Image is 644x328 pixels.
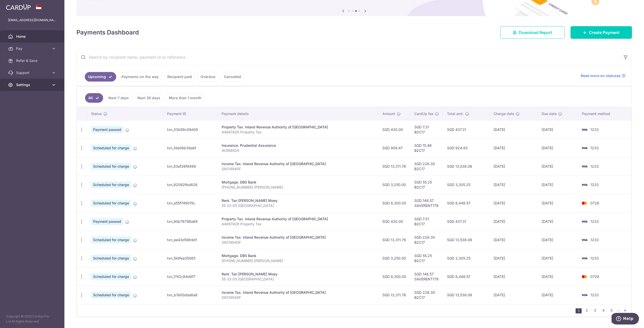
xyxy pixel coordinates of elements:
[222,148,374,153] p: 40566529
[85,72,116,82] a: Upcoming
[410,231,443,249] td: SGD 226.30 B2C17
[91,126,123,133] span: Payment paused
[378,212,410,231] td: SGD 430.00
[590,183,599,187] span: 1233
[490,194,538,212] td: [DATE]
[490,120,538,139] td: [DATE]
[581,73,621,78] span: Read more on statuses
[197,72,219,82] a: Overdue
[579,200,589,206] img: Bank Card
[490,212,538,231] td: [DATE]
[163,139,218,157] td: txn_fde06b39abf
[538,231,578,249] td: [DATE]
[378,231,410,249] td: SGD 13,311.76
[494,111,514,116] span: Charge date
[76,28,139,37] h4: Payments Dashboard
[590,164,599,168] span: 1233
[164,72,195,82] a: Recipient paid
[443,212,490,231] td: SGD 437.31
[378,139,410,157] td: SGD 909.47
[538,286,578,304] td: [DATE]
[16,70,49,75] span: Support
[590,127,599,132] span: 1233
[91,200,131,207] span: Scheduled for charge
[163,120,218,139] td: txn_33b59c09d08
[576,304,631,316] nav: pager
[105,93,132,103] a: Next 7 days
[222,277,374,282] p: 55 33-05 [GEOGRAPHIC_DATA]
[600,307,606,313] a: 4
[91,181,131,188] span: Scheduled for charge
[91,273,131,280] span: Scheduled for charge
[538,212,578,231] td: [DATE]
[490,249,538,267] td: [DATE]
[163,212,218,231] td: txn_90b76798a68
[590,219,599,224] span: 1233
[91,111,102,116] span: Status
[589,29,620,35] span: Create Payment
[443,231,490,249] td: SGD 13,538.06
[222,272,374,277] div: Rent. Tan [PERSON_NAME] Moey
[490,286,538,304] td: [DATE]
[222,198,374,203] div: Rent. Tan [PERSON_NAME] Moey
[218,107,378,120] th: Payment details
[443,139,490,157] td: SGD 924.93
[163,157,218,175] td: txn_53ef26f9499
[222,161,374,166] div: Income Tax. Inland Revenue Authority of [GEOGRAPHIC_DATA]
[8,18,56,23] p: [EMAIL_ADDRESS][DOMAIN_NAME]
[579,255,589,261] img: Bank Card
[612,313,639,325] iframe: Opens a widget where you can find more information
[222,222,374,227] p: 4489742R Property Tax
[166,93,205,103] a: More than 1 month
[414,111,433,116] span: CardUp fee
[617,307,620,313] li: ...
[538,267,578,286] td: [DATE]
[6,4,31,10] img: CardUp
[378,175,410,194] td: SGD 3,250.00
[609,307,615,313] a: 5
[590,293,599,297] span: 1233
[590,238,599,242] span: 1233
[222,290,374,295] div: Income Tax. Inland Revenue Authority of [GEOGRAPHIC_DATA]
[378,286,410,304] td: SGD 13,311.76
[378,120,410,139] td: SGD 430.00
[410,267,443,286] td: SGD 148.57 SAVERENT179
[222,180,374,185] div: Mortgage. DBS Bank
[378,157,410,175] td: SGD 13,311.76
[576,308,582,313] li: 1
[222,253,374,258] div: Mortgage. DBS Bank
[91,255,131,262] span: Scheduled for charge
[91,218,123,225] span: Payment paused
[222,216,374,222] div: Property Tax. Inland Revenue Authority of [GEOGRAPHIC_DATA]
[581,73,626,78] a: Read more on statuses
[579,127,589,133] img: Bank Card
[222,130,374,135] p: 4489742R Property Tax
[519,29,552,35] span: Download Report
[163,194,218,212] td: txn_e55f749015c
[443,194,490,212] td: SGD 8,448.57
[77,49,620,65] input: Search by recipient name, payment id or reference
[221,72,244,82] a: Cancelled
[222,258,374,263] p: [PHONE_NUMBER] [PERSON_NAME]
[538,120,578,139] td: [DATE]
[163,175,218,194] td: txn_92092fbd826
[447,111,464,116] span: Total amt.
[490,157,538,175] td: [DATE]
[410,139,443,157] td: SGD 15.46 B2C17
[134,93,164,103] a: Next 30 days
[538,157,578,175] td: [DATE]
[16,82,49,87] span: Settings
[443,175,490,194] td: SGD 3,305.25
[222,203,374,208] p: 55 33-05 [GEOGRAPHIC_DATA]
[592,307,598,313] a: 3
[579,237,589,243] img: Bank Card
[410,120,443,139] td: SGD 7.31 B2C17
[91,236,131,243] span: Scheduled for charge
[542,111,557,116] span: Due date
[590,201,599,205] span: 0728
[222,166,374,171] p: S8019940F
[443,157,490,175] td: SGD 13,538.06
[163,267,218,286] td: txn_1742c84d8f7
[443,120,490,139] td: SGD 437.31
